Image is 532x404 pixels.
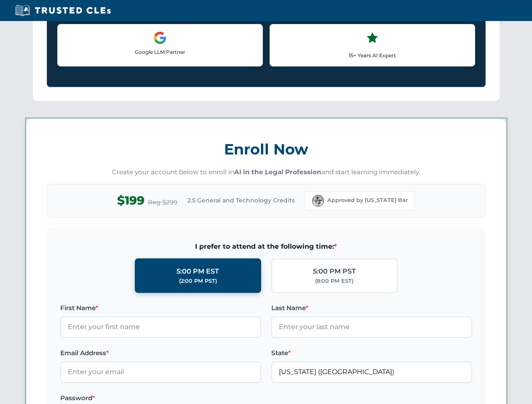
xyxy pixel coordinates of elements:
input: Enter your first name [60,316,261,338]
label: Last Name [271,303,472,313]
label: Password [60,393,261,403]
img: Google [153,31,167,45]
h3: Enroll Now [47,136,486,162]
span: $199 [117,191,144,210]
label: First Name [60,303,261,313]
input: Enter your email [60,361,261,383]
strong: AI in the Legal Profession [234,168,321,176]
p: Create your account below to enroll in and start learning immediately. [47,167,486,177]
input: Florida (FL) [271,361,472,383]
label: State [271,348,472,358]
span: I prefer to attend at the following time: [60,241,472,252]
input: Enter your last name [271,316,472,338]
span: Approved by [US_STATE] Bar [327,196,408,205]
img: Florida Bar [312,195,324,207]
label: Email Address [60,348,261,358]
p: 15+ Years AI Expert [277,51,468,59]
span: 2.5 General and Technology Credits [187,196,295,205]
div: 5:00 PM EST [176,266,219,277]
div: (2:00 PM PST) [179,277,217,285]
div: (8:00 PM EST) [315,277,353,285]
img: Trusted CLEs [13,4,113,17]
span: Reg $299 [148,197,177,207]
p: Google LLM Partner [64,48,256,56]
div: 5:00 PM PST [313,266,356,277]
